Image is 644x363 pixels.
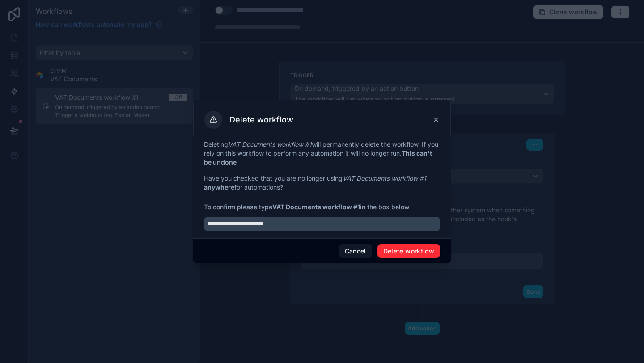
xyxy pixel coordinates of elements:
[229,114,293,125] h3: Delete workflow
[204,183,234,191] strong: anywhere
[228,140,312,148] em: VAT Documents workflow #1
[377,244,440,258] button: Delete workflow
[272,203,360,211] strong: VAT Documents workflow #1
[339,244,372,258] button: Cancel
[343,174,426,182] em: VAT Documents workflow #1
[204,174,440,192] p: Have you checked that you are no longer using for automations?
[204,203,440,211] span: To confirm please type in the box below
[204,140,440,167] p: Deleting will permanently delete the workflow. If you rely on this workflow to perform any automa...
[204,149,432,166] strong: This can't be undone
